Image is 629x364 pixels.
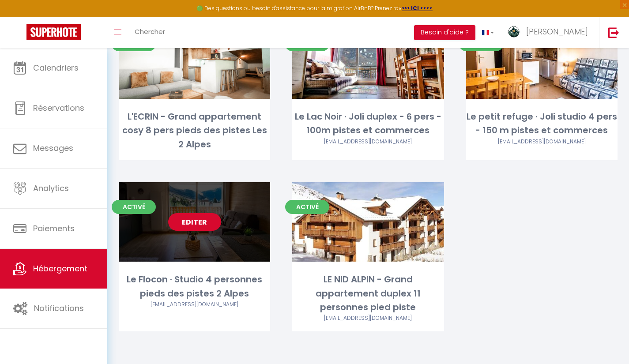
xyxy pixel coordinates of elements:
div: Airbnb [292,314,444,323]
div: LE NID ALPIN - Grand appartement duplex 11 personnes pied piste [292,273,444,314]
span: Analytics [33,183,69,194]
span: Calendriers [33,62,79,73]
span: Activé [112,200,156,214]
img: logout [608,27,619,38]
div: Le petit refuge · Joli studio 4 pers - 150 m pistes et commerces [466,110,618,138]
img: ... [507,25,520,38]
div: Le Lac Noir · Joli duplex - 6 pers - 100m pistes et commerces [292,110,444,138]
div: Airbnb [466,138,618,146]
div: Le Flocon · Studio 4 personnes pieds des pistes 2 Alpes [119,273,270,300]
a: Editer [168,213,221,231]
span: Paiements [33,223,75,234]
span: Réservations [33,102,84,113]
div: Airbnb [119,300,270,309]
img: Super Booking [26,24,81,40]
span: Activé [285,200,329,214]
span: Notifications [34,303,84,314]
button: Besoin d'aide ? [414,25,475,40]
div: Airbnb [292,138,444,146]
span: Chercher [135,27,165,36]
span: Messages [33,143,73,154]
a: Chercher [128,17,172,48]
span: Hébergement [33,263,87,274]
span: [PERSON_NAME] [526,26,588,37]
a: >>> ICI <<<< [402,4,433,12]
a: ... [PERSON_NAME] [501,17,599,48]
div: L'ECRIN - Grand appartement cosy 8 pers pieds des pistes Les 2 Alpes [119,110,270,151]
